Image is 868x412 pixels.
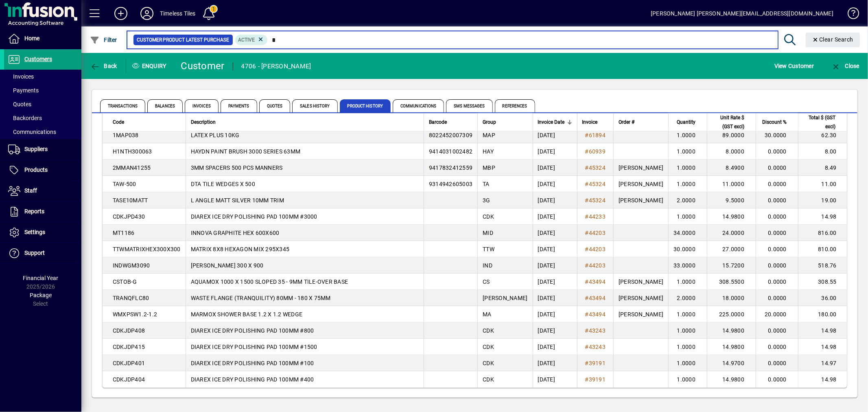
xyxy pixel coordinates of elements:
[798,355,847,371] td: 14.97
[582,228,609,237] a: #44203
[533,208,577,225] td: [DATE]
[582,359,609,368] a: #39191
[495,99,535,112] span: References
[589,311,606,318] span: 43494
[90,37,117,43] span: Filter
[668,143,707,160] td: 1.0000
[585,262,589,269] span: #
[4,160,81,180] a: Products
[756,290,798,306] td: 0.0000
[8,115,42,121] span: Backorders
[668,208,707,225] td: 1.0000
[191,376,314,383] span: DIAREX ICE DRY POLISHING PAD 100MM #400
[181,59,225,72] div: Customer
[147,99,183,112] span: Balances
[483,295,527,301] span: [PERSON_NAME]
[221,99,257,112] span: Payments
[756,322,798,339] td: 0.0000
[812,36,854,43] span: Clear Search
[589,327,606,334] span: 43243
[24,250,45,256] span: Support
[707,127,756,143] td: 89.0000
[798,241,847,257] td: 810.00
[24,146,48,152] span: Suppliers
[589,197,606,204] span: 45324
[113,118,124,127] span: Code
[113,278,137,285] span: CSTOB-G
[113,197,148,204] span: TASE10MATT
[582,212,609,221] a: #44233
[483,360,494,366] span: CDK
[585,376,589,383] span: #
[113,230,135,236] span: MT1186
[538,118,565,127] span: Invoice Date
[589,213,606,220] span: 44233
[619,118,663,127] div: Order #
[798,371,847,388] td: 14.98
[707,306,756,322] td: 225.0000
[798,192,847,208] td: 19.00
[134,6,160,21] button: Profile
[712,113,744,131] span: Unit Rate $ (GST excl)
[668,290,707,306] td: 2.0000
[707,160,756,176] td: 8.4900
[585,327,589,334] span: #
[126,59,175,72] div: Enquiry
[24,167,48,173] span: Products
[798,160,847,176] td: 8.49
[191,344,317,350] span: DIAREX ICE DRY POLISHING PAD 100MM #1500
[582,147,609,156] a: #60939
[113,132,139,138] span: 1MAP038
[668,322,707,339] td: 1.0000
[677,118,695,127] span: Quantity
[589,246,606,252] span: 44203
[483,197,490,204] span: 3G
[191,262,264,269] span: [PERSON_NAME] 300 X 900
[429,164,472,171] span: 9417832412559
[533,160,577,176] td: [DATE]
[756,257,798,274] td: 0.0000
[756,176,798,192] td: 0.0000
[429,118,447,127] span: Barcode
[707,241,756,257] td: 27.0000
[582,310,609,319] a: #43494
[4,139,81,160] a: Suppliers
[8,129,56,135] span: Communications
[585,246,589,252] span: #
[533,355,577,371] td: [DATE]
[756,274,798,290] td: 0.0000
[668,127,707,143] td: 1.0000
[483,132,495,138] span: MAP
[100,99,145,112] span: Transactions
[292,99,337,112] span: Sales History
[707,339,756,355] td: 14.9800
[798,257,847,274] td: 518.76
[4,97,81,111] a: Quotes
[756,127,798,143] td: 30.0000
[8,73,34,80] span: Invoices
[340,99,391,112] span: Product History
[582,245,609,254] a: #44203
[673,118,703,127] div: Quantity
[668,355,707,371] td: 1.0000
[668,225,707,241] td: 34.0000
[582,163,609,172] a: #45324
[803,113,835,131] span: Total $ (GST excl)
[668,241,707,257] td: 30.0000
[533,225,577,241] td: [DATE]
[798,322,847,339] td: 14.98
[585,213,589,220] span: #
[761,118,794,127] div: Discount %
[88,33,119,47] button: Filter
[613,306,668,322] td: [PERSON_NAME]
[582,180,609,188] a: #45324
[668,371,707,388] td: 1.0000
[191,295,331,301] span: WASTE FLANGE (TRANQUILITY) 80MM - 180 X 75MM
[831,63,859,69] span: Close
[113,181,136,187] span: TAW-500
[429,132,472,138] span: 8022452007309
[756,306,798,322] td: 20.0000
[798,306,847,322] td: 180.00
[582,118,598,127] span: Invoice
[798,143,847,160] td: 8.00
